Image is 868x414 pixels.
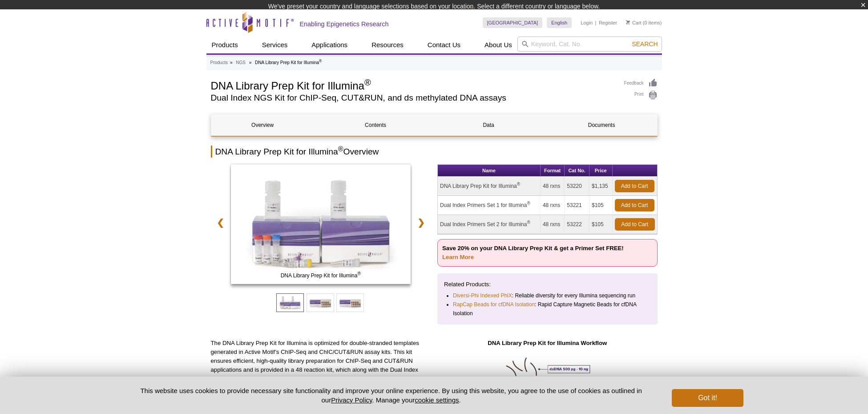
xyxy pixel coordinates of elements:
[338,145,343,153] sup: ®
[300,20,389,28] h2: Enabling Epigenetics Research
[231,164,411,287] a: DNA Library Prep Kit for Illumina
[517,37,662,52] input: Keyword, Cat. No.
[479,37,517,53] a: About Us
[589,177,613,196] td: $1,135
[211,212,230,233] a: ❮
[624,78,658,88] a: Feedback
[438,215,541,234] td: Dual Index Primers Set 2 for Illumina
[211,114,314,136] a: Overview
[442,254,474,260] a: Learn More
[125,386,658,405] p: This website uses cookies to provide necessary site functionality and improve your online experie...
[626,17,662,28] li: (0 items)
[629,40,660,48] button: Search
[615,218,655,231] a: Add to Cart
[453,300,643,318] li: : Rapid Capture Magnetic Beads for cfDNA Isolation
[565,177,589,196] td: 53220
[249,60,252,65] li: »
[442,245,624,260] strong: Save 20% on your DNA Library Prep Kit & get a Primer Set FREE!
[324,114,427,136] a: Contents
[471,7,495,28] img: Change Here
[231,164,411,284] img: DNA Library Prep Kit for Illumina
[589,165,613,177] th: Price
[211,339,431,392] p: The DNA Library Prep Kit for Illumina is optimized for double-stranded templates generated in Act...
[210,59,228,67] a: Products
[550,114,653,136] a: Documents
[438,165,541,177] th: Name
[565,165,589,177] th: Cat No.
[412,212,431,233] a: ❯
[306,37,353,53] a: Applications
[438,177,541,196] td: DNA Library Prep Kit for Illumina
[233,271,409,280] span: DNA Library Prep Kit for Illumina
[527,220,530,225] sup: ®
[230,60,233,65] li: »
[366,37,409,53] a: Resources
[626,20,630,24] img: Your Cart
[488,340,607,346] strong: DNA Library Prep Kit for Illumina Workflow
[444,280,651,289] p: Related Products:
[527,201,530,206] sup: ®
[541,177,565,196] td: 48 rxns
[589,215,613,234] td: $105
[211,78,615,92] h1: DNA Library Prep Kit for Illumina
[236,59,246,67] a: NGS
[565,196,589,215] td: 53221
[364,77,371,87] sup: ®
[595,17,597,28] li: |
[206,37,243,53] a: Products
[437,114,540,136] a: Data
[357,271,360,276] sup: ®
[672,389,743,407] button: Got it!
[565,215,589,234] td: 53222
[453,300,535,309] a: RapCap Beads for cfDNA Isolation
[415,396,459,404] button: cookie settings
[319,58,322,63] sup: ®
[257,37,293,53] a: Services
[541,196,565,215] td: 48 rxns
[541,215,565,234] td: 48 rxns
[517,182,520,187] sup: ®
[331,396,372,404] a: Privacy Policy
[547,17,572,28] a: English
[422,37,466,53] a: Contact Us
[483,17,543,28] a: [GEOGRAPHIC_DATA]
[632,41,658,48] span: Search
[255,60,322,65] li: DNA Library Prep Kit for Illumina
[541,165,565,177] th: Format
[211,146,658,158] h2: DNA Library Prep Kit for Illumina Overview
[453,291,512,300] a: Diversi-Phi Indexed PhiX
[581,20,593,26] a: Login
[615,199,654,211] a: Add to Cart
[626,20,642,26] a: Cart
[438,196,541,215] td: Dual Index Primers Set 1 for Illumina
[615,180,654,192] a: Add to Cart
[599,20,617,26] a: Register
[624,90,658,100] a: Print
[211,94,615,102] h2: Dual Index NGS Kit for ChIP-Seq, CUT&RUN, and ds methylated DNA assays
[453,291,643,300] li: : Reliable diversity for every Illumina sequencing run
[589,196,613,215] td: $105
